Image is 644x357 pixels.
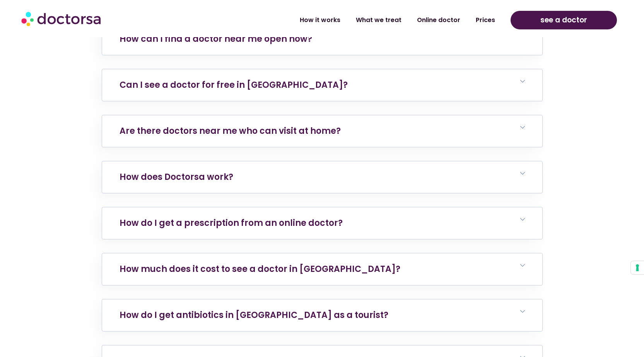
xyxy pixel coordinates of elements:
[102,299,542,331] h6: How do I get antibiotics in [GEOGRAPHIC_DATA] as a tourist?
[631,261,644,274] button: Your consent preferences for tracking technologies
[102,253,542,285] h6: How much does it cost to see a doctor in [GEOGRAPHIC_DATA]?
[511,11,617,29] a: see a doctor
[102,23,542,55] h6: How can I find a doctor near me open now?
[120,79,348,91] a: Can I see a doctor for free in [GEOGRAPHIC_DATA]?
[168,11,503,29] nav: Menu
[120,125,341,137] a: Are there doctors near me who can visit at home?
[120,217,343,229] a: How do I get a prescription from an online doctor?
[102,115,542,147] h6: Are there doctors near me who can visit at home?
[120,309,388,321] a: How do I get antibiotics in [GEOGRAPHIC_DATA] as a tourist?
[120,171,233,183] a: How does Doctorsa work?
[102,161,542,193] h6: How does Doctorsa work?
[102,207,542,239] h6: How do I get a prescription from an online doctor?
[120,263,400,275] a: How much does it cost to see a doctor in [GEOGRAPHIC_DATA]?
[120,33,312,45] a: How can I find a doctor near me open now?
[292,11,348,29] a: How it works
[540,14,587,26] span: see a doctor
[409,11,468,29] a: Online doctor
[102,69,542,101] h6: Can I see a doctor for free in [GEOGRAPHIC_DATA]?
[468,11,503,29] a: Prices
[348,11,409,29] a: What we treat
